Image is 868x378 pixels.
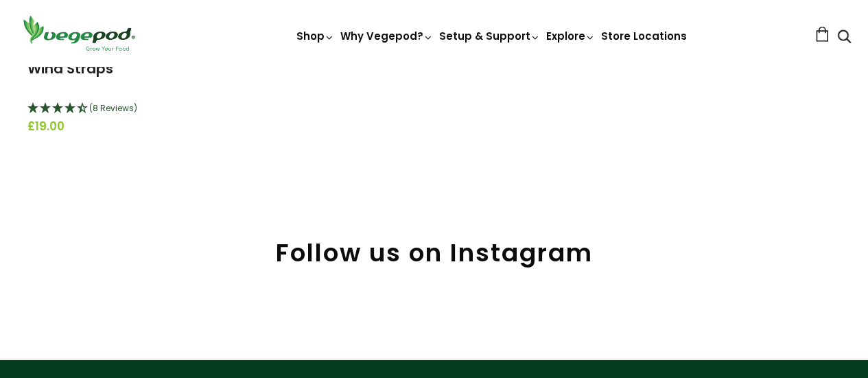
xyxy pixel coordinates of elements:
span: 4.25 Stars - 8 Reviews [89,102,137,114]
a: Setup & Support [439,29,541,43]
a: Search [837,31,851,45]
h2: Follow us on Instagram [17,238,851,268]
div: 4.25 Stars - 8 Reviews [27,100,270,118]
a: Wind Straps [27,59,113,78]
img: Vegepod [17,14,141,53]
a: Shop [296,29,335,43]
a: Explore [546,29,596,43]
span: £19.00 [27,118,270,136]
a: Why Vegepod? [340,29,434,43]
a: Store Locations [601,29,687,43]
